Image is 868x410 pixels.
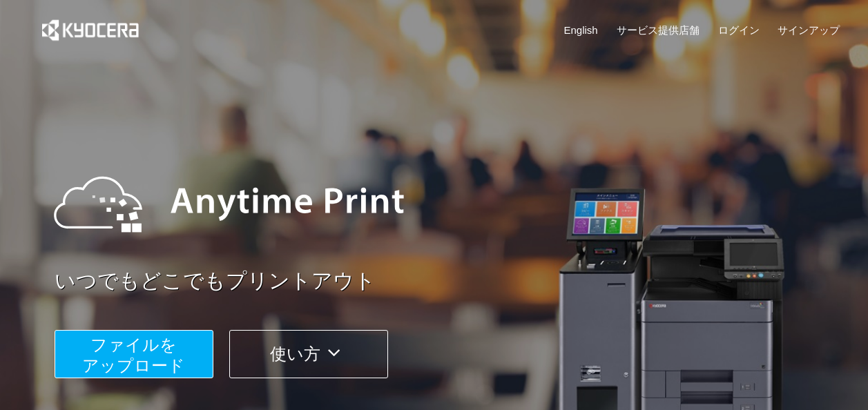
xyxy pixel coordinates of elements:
[55,266,849,296] a: いつでもどこでもプリントアウト
[617,23,700,37] a: サービス提供店舗
[564,23,598,37] a: English
[778,23,840,37] a: サインアップ
[82,335,185,375] span: ファイルを ​​アップロード
[718,23,760,37] a: ログイン
[55,330,213,378] button: ファイルを​​アップロード
[229,330,388,378] button: 使い方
